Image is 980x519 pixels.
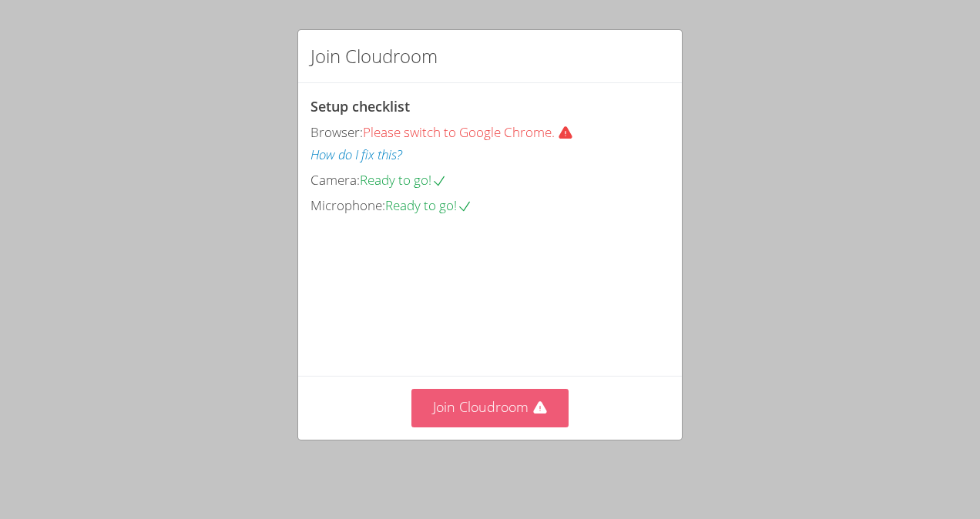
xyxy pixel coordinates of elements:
span: Ready to go! [360,171,447,189]
span: Camera: [310,171,360,189]
span: Please switch to Google Chrome. [363,123,579,141]
h2: Join Cloudroom [310,42,438,70]
span: Setup checklist [310,97,410,116]
span: Browser: [310,123,363,141]
span: Microphone: [310,196,385,214]
button: How do I fix this? [310,144,402,166]
button: Join Cloudroom [411,389,569,427]
span: Ready to go! [385,196,472,214]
